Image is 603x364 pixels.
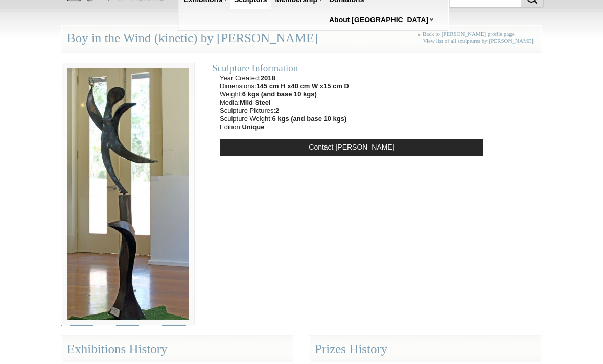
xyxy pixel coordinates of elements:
div: Sculpture Information [212,62,491,74]
li: Sculpture Pictures: [220,107,349,115]
a: About [GEOGRAPHIC_DATA] [325,11,432,30]
div: Boy in the Wind (kinetic) by [PERSON_NAME] [61,25,542,52]
a: View list of all sculptures by [PERSON_NAME] [423,38,534,44]
strong: 6 kgs (and base 10 kgs) [242,90,317,98]
strong: 2 [275,107,279,114]
a: Contact [PERSON_NAME] [220,139,483,156]
a: Back to [PERSON_NAME] profile page [423,31,515,37]
strong: Mild Steel [240,99,271,106]
li: Weight: [220,90,349,99]
strong: 2018 [261,74,275,82]
img: 40-img_5842__medium.jpg [61,62,194,325]
li: Media: [220,99,349,107]
li: Dimensions: [220,82,349,90]
li: Year Created: [220,74,349,82]
strong: 145 cm H x40 cm W x15 cm D [257,82,349,90]
div: « + [418,31,537,48]
strong: Unique [242,123,264,131]
li: Sculpture Weight: [220,115,349,123]
div: Exhibitions History [61,336,294,363]
li: Edition: [220,123,349,131]
strong: 6 kgs (and base 10 kgs) [272,115,346,123]
div: Prizes History [309,336,542,363]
